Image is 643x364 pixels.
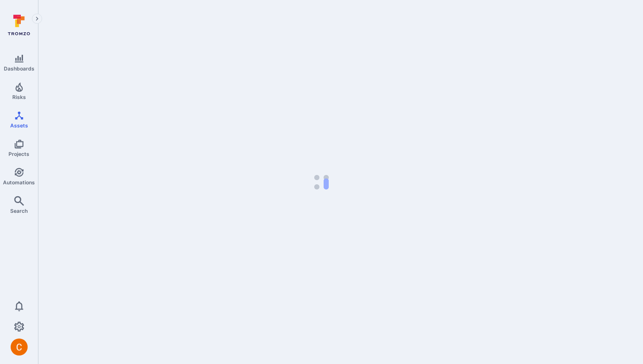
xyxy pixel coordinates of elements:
[10,122,28,129] span: Assets
[4,65,34,72] span: Dashboards
[3,179,35,186] span: Automations
[11,339,28,356] div: Camilo Rivera
[9,151,29,157] span: Projects
[12,94,26,100] span: Risks
[11,339,28,356] img: ACg8ocJuq_DPPTkXyD9OlTnVLvDrpObecjcADscmEHLMiTyEnTELew=s96-c
[32,14,42,24] button: Expand navigation menu
[34,15,40,23] i: Expand navigation menu
[10,208,28,214] span: Search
